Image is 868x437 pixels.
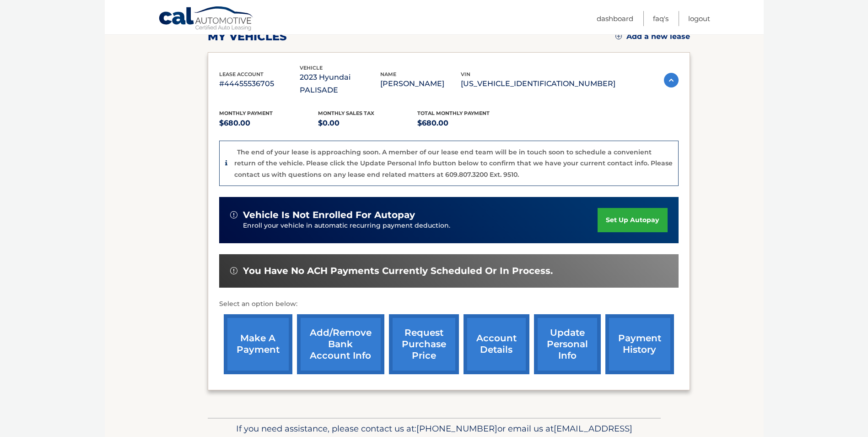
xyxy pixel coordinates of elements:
span: name [380,71,396,77]
a: Logout [688,11,710,26]
span: Monthly Payment [219,110,273,116]
span: [PHONE_NUMBER] [416,423,497,434]
img: accordion-active.svg [664,73,679,87]
p: Select an option below: [219,299,679,310]
a: set up autopay [598,208,667,232]
span: vehicle is not enrolled for autopay [243,209,415,221]
p: The end of your lease is approaching soon. A member of our lease end team will be in touch soon t... [234,148,673,179]
a: Add/Remove bank account info [297,314,384,374]
a: Dashboard [597,11,633,26]
p: Enroll your vehicle in automatic recurring payment deduction. [243,221,598,231]
span: vehicle [300,65,323,71]
p: $0.00 [318,117,417,130]
a: request purchase price [389,314,459,374]
span: vin [461,71,470,77]
p: $680.00 [417,117,517,130]
img: alert-white.svg [230,267,237,274]
a: update personal info [534,314,601,374]
img: add.svg [615,33,622,39]
span: lease account [219,71,264,77]
a: Cal Automotive [158,6,254,33]
span: You have no ACH payments currently scheduled or in process. [243,265,553,277]
p: #44455536705 [219,77,300,90]
p: [PERSON_NAME] [380,77,461,90]
a: payment history [605,314,674,374]
span: Monthly sales Tax [318,110,374,116]
p: $680.00 [219,117,318,130]
a: FAQ's [653,11,669,26]
a: make a payment [224,314,292,374]
img: alert-white.svg [230,211,237,218]
span: Total Monthly Payment [417,110,490,116]
a: account details [464,314,529,374]
p: 2023 Hyundai PALISADE [300,71,380,97]
p: [US_VEHICLE_IDENTIFICATION_NUMBER] [461,77,615,90]
h2: my vehicles [208,30,287,44]
a: Add a new lease [615,32,690,41]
